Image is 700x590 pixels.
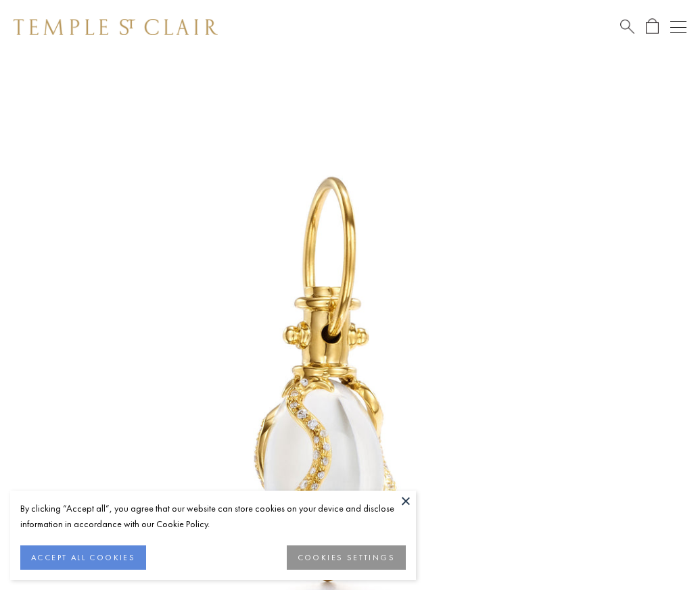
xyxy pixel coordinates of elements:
[20,545,146,570] button: ACCEPT ALL COOKIES
[620,18,634,35] a: Search
[14,19,218,35] img: Temple St. Clair
[287,545,406,570] button: COOKIES SETTINGS
[20,501,406,532] div: By clicking “Accept all”, you agree that our website can store cookies on your device and disclos...
[670,19,686,35] button: Open navigation
[646,18,659,35] a: Open Shopping Bag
